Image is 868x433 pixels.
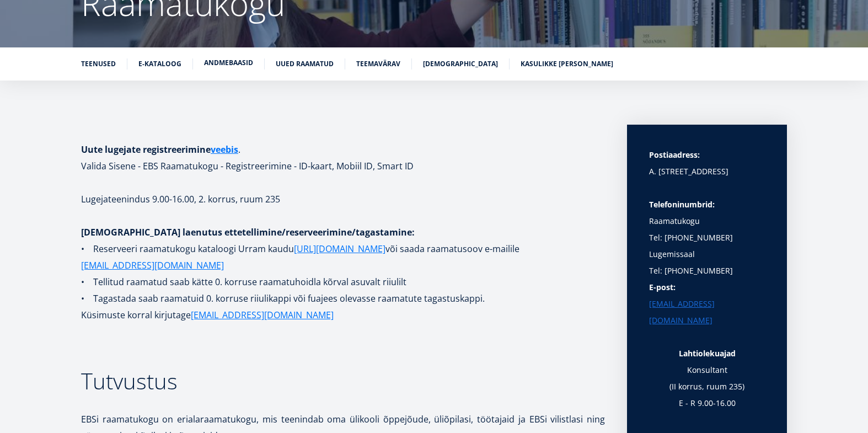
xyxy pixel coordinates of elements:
p: • Reserveeri raamatukogu kataloogi Urram kaudu või saada raamatusoov e-mailile [81,240,605,274]
p: Raamatukogu [649,196,765,229]
a: Uued raamatud [276,58,334,70]
p: • Tagastada saab raamatuid 0. korruse riiulikappi või fuajees olevasse raamatute tagastuskappi. [81,290,605,307]
a: E-kataloog [138,58,181,70]
p: A. [STREET_ADDRESS] [649,163,765,180]
p: • Tellitud raamatud saab kätte 0. korruse raamatuhoidla kõrval asuvalt riiulilt [81,274,605,290]
p: Küsimuste korral kirjutage [81,307,605,323]
strong: Uute lugejate registreerimine [81,143,238,156]
a: Andmebaasid [204,57,253,68]
a: Teenused [81,58,116,70]
p: Tel: [PHONE_NUMBER] [649,263,765,279]
a: Teemavärav [356,58,400,70]
a: [URL][DOMAIN_NAME] [294,240,385,257]
strong: [DEMOGRAPHIC_DATA] laenutus ettetellimine/reserveerimine/tagastamine: [81,226,415,238]
strong: Lahtiolekuajad [679,348,736,359]
strong: E-post: [649,282,676,292]
p: Lugejateenindus 9.00-16.00, 2. korrus, ruum 235 [81,191,605,207]
a: [EMAIL_ADDRESS][DOMAIN_NAME] [81,257,224,274]
a: [EMAIL_ADDRESS][DOMAIN_NAME] [191,307,334,323]
a: Kasulikke [PERSON_NAME] [521,58,613,70]
a: veebis [211,141,238,158]
h1: . Valida Sisene - EBS Raamatukogu - Registreerimine - ID-kaart, Mobiil ID, Smart ID [81,141,605,174]
a: [DEMOGRAPHIC_DATA] [423,58,498,70]
strong: Postiaadress: [649,149,700,160]
strong: Telefoninumbrid: [649,199,715,210]
span: Tutvustus [81,366,178,396]
p: Konsultant (II korrus, ruum 235) E - R 9.00-16.00 [649,362,765,428]
p: Tel: [PHONE_NUMBER] Lugemissaal [649,229,765,263]
a: [EMAIL_ADDRESS][DOMAIN_NAME] [649,296,765,329]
